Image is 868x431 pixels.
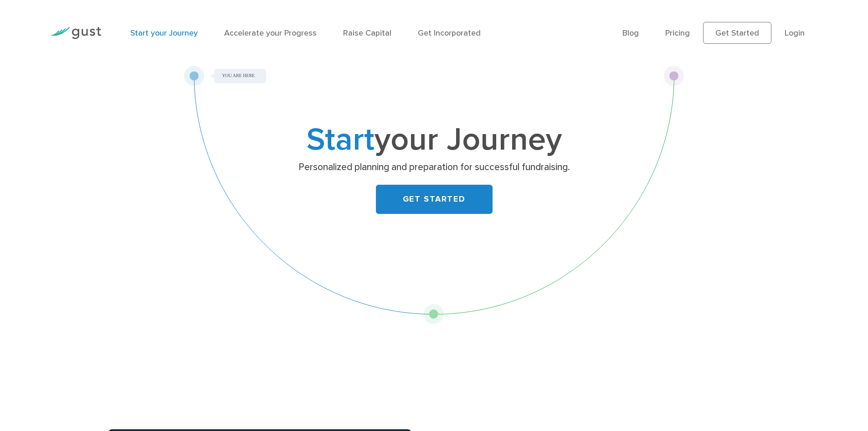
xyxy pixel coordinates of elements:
img: Gust Logo [50,27,101,39]
a: Raise Capital [343,28,391,38]
a: Login [785,28,805,38]
a: Get Incorporated [418,28,481,38]
a: Start your Journey [130,28,198,38]
a: Pricing [665,28,690,38]
a: Get Started [703,22,771,44]
a: Accelerate your Progress [224,28,317,38]
a: GET STARTED [376,185,493,214]
a: Blog [622,28,639,38]
h1: your Journey [254,125,614,155]
span: Start [307,120,375,159]
p: Personalized planning and preparation for successful fundraising. [257,161,611,174]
